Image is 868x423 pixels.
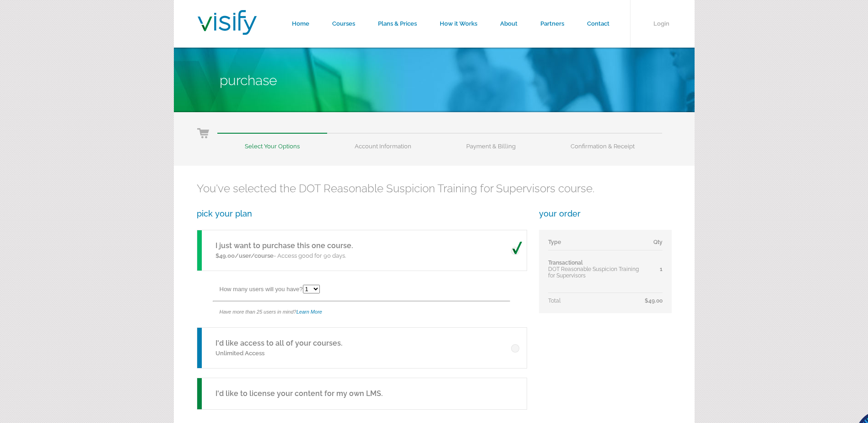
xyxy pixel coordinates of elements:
[297,309,322,315] a: Learn More
[220,72,277,88] span: Purchase
[645,239,663,250] td: Qty
[216,339,342,347] a: I'd like access to all of your courses.
[198,24,257,38] a: Visify Training
[539,209,672,218] h3: your order
[645,266,663,272] div: 1
[197,182,672,195] h2: You've selected the DOT Reasonable Suspicion Training for Supervisors course.
[217,133,327,150] li: Select Your Options
[548,239,645,250] td: Type
[197,209,526,218] h3: pick your plan
[216,252,274,259] span: $49.00/user/course
[645,298,663,304] span: $49.00
[439,133,543,150] li: Payment & Billing
[216,251,353,260] p: - Access good for 90 days.
[548,260,583,266] span: Transactional
[220,302,526,322] div: Have more than 25 users in mind?
[548,266,639,279] span: DOT Reasonable Suspicion Training for Supervisors
[216,350,264,357] span: Unlimited Access
[197,378,526,410] a: I'd like to license your content for my own LMS.
[216,240,353,251] h5: I just want to purchase this one course.
[216,388,383,399] h5: I'd like to license your content for my own LMS.
[543,133,662,150] li: Confirmation & Receipt
[327,133,439,150] li: Account Information
[220,280,526,301] div: How many users will you have?
[548,293,645,304] td: Total
[198,10,257,35] img: Visify Training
